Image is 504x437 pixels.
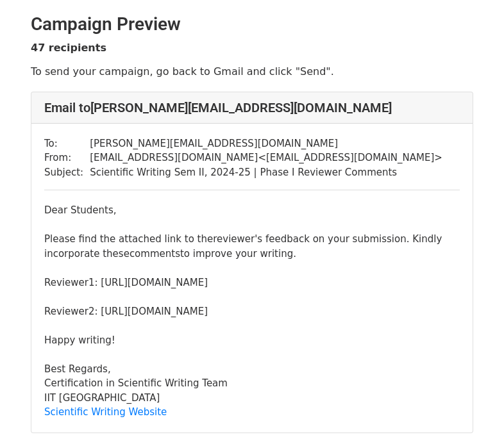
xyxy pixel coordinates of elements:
td: To: [44,136,90,151]
td: [EMAIL_ADDRESS][DOMAIN_NAME] < [EMAIL_ADDRESS][DOMAIN_NAME] > [90,151,442,165]
div: Happy writing! [44,333,460,348]
h2: Campaign Preview [31,13,473,35]
div: 1: [URL][DOMAIN_NAME] [44,276,460,290]
strong: 47 recipients [31,42,106,54]
td: Subject: [44,165,90,180]
td: [PERSON_NAME][EMAIL_ADDRESS][DOMAIN_NAME] [90,136,442,151]
td: Scientific Writing Sem II, 2024-25 | Phase I Reviewer Comments [90,165,442,180]
div: 2: [URL][DOMAIN_NAME] [44,304,460,319]
span: comments [130,248,180,260]
span: Reviewer [44,306,88,317]
div: IIT [GEOGRAPHIC_DATA] [44,391,460,406]
span: Reviewer [44,277,88,288]
td: From: [44,151,90,165]
h4: Email to [PERSON_NAME][EMAIL_ADDRESS][DOMAIN_NAME] [44,100,460,115]
div: Certification in Scientific Writing Team [44,376,460,391]
a: Scientific Writing Website [44,406,167,418]
span: reviewer [213,233,255,245]
p: To send your campaign, go back to Gmail and click "Send". [31,65,473,78]
div: Dear Students, [44,203,460,218]
div: Best Regards, [44,362,460,377]
div: Please find the attached link to the 's feedback on your submission. Kindly incorporate these to ... [44,232,460,261]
